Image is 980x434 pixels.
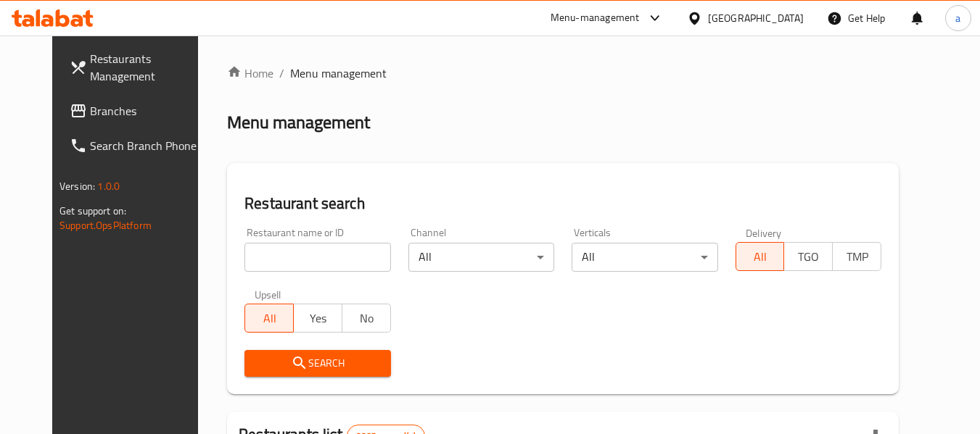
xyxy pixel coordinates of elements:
label: Upsell [255,289,281,299]
li: / [279,64,284,82]
div: All [572,243,717,272]
span: All [251,308,288,329]
button: All [736,242,785,271]
button: No [342,304,391,333]
div: [GEOGRAPHIC_DATA] [708,10,804,26]
span: Search [256,354,379,372]
nav: breadcrumb [227,64,899,82]
button: Yes [293,304,342,333]
span: Version: [59,177,95,196]
label: Delivery [746,228,782,238]
span: Yes [300,308,337,329]
span: All [742,246,779,267]
span: No [348,308,385,329]
h2: Restaurant search [244,193,881,214]
a: Search Branch Phone [58,128,216,163]
button: TGO [783,242,833,271]
a: Branches [58,93,216,128]
a: Restaurants Management [58,41,216,93]
a: Home [227,64,273,82]
span: TMP [839,246,876,267]
div: Menu-management [551,9,640,27]
h2: Menu management [227,111,370,134]
span: Get support on: [59,201,126,220]
span: a [955,10,960,26]
button: TMP [832,242,881,271]
span: TGO [790,246,827,267]
button: All [244,304,294,333]
span: Branches [90,102,205,120]
span: Restaurants Management [90,50,205,85]
button: Search [244,350,390,377]
a: Support.OpsPlatform [59,216,152,235]
span: Menu management [290,64,387,82]
span: Search Branch Phone [90,137,205,154]
div: All [408,243,554,272]
input: Search for restaurant name or ID.. [244,243,390,272]
span: 1.0.0 [97,177,120,196]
